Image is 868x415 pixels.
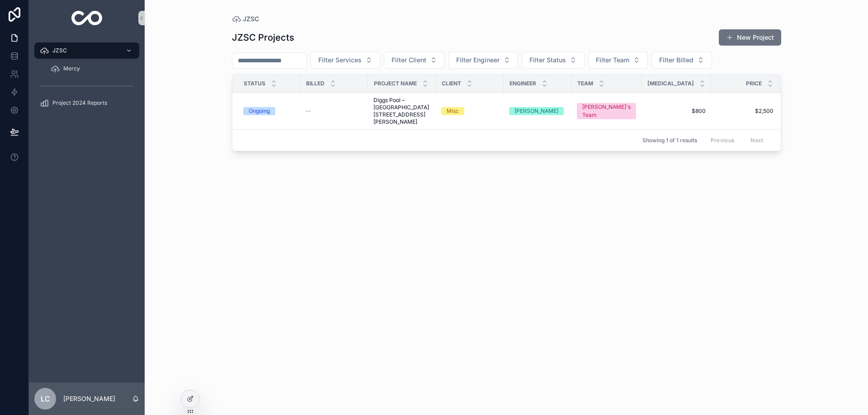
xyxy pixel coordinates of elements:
button: New Project [719,29,781,46]
span: Client [442,80,461,87]
a: Project 2024 Reports [34,95,139,111]
span: Team [577,80,593,87]
a: $800 [647,107,706,115]
a: Misc [441,107,498,115]
a: [PERSON_NAME] [509,107,566,115]
a: JZSC [34,42,139,59]
div: Misc [447,107,459,115]
div: [PERSON_NAME] [514,107,558,115]
button: Select Button [311,51,380,69]
p: [PERSON_NAME] [63,394,115,403]
span: Filter Engineer [456,56,500,65]
span: Billed [306,80,325,87]
div: scrollable content [29,36,145,123]
a: [PERSON_NAME]'s Team [577,103,636,119]
span: -- [306,107,311,115]
span: Showing 1 of 1 results [642,137,697,144]
button: Select Button [522,51,585,69]
span: JZSC [243,14,259,23]
span: [MEDICAL_DATA] [647,80,694,87]
a: JZSC [232,14,259,23]
span: Mercy [63,65,80,72]
button: Select Button [588,51,648,69]
span: Project 2024 Reports [52,99,107,107]
button: Select Button [651,51,712,69]
button: Select Button [448,51,518,69]
span: LC [41,393,50,404]
span: Engineer [509,80,536,87]
span: Filter Client [392,56,426,65]
span: Filter Billed [659,56,693,65]
img: App logo [71,11,103,25]
a: Mercy [45,61,139,77]
a: Diggs Pool – [GEOGRAPHIC_DATA] [STREET_ADDRESS][PERSON_NAME] [373,97,430,126]
button: Select Button [384,51,445,69]
span: Filter Team [596,56,629,65]
div: [PERSON_NAME]'s Team [582,103,631,119]
span: JZSC [52,47,67,54]
h1: JZSC Projects [232,31,294,44]
span: Filter Status [529,56,566,65]
span: Status [244,80,265,87]
span: Price [746,80,762,87]
span: Project Name [374,80,417,87]
a: $2,500 [717,107,774,115]
span: Filter Services [318,56,362,65]
a: Ongoing [243,107,295,115]
div: Ongoing [249,107,270,115]
a: -- [306,107,363,115]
